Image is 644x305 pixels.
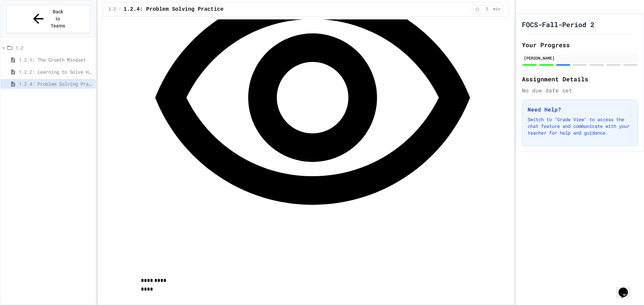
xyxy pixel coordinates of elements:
span: 1.2.2: Learning to Solve Hard Problems [19,68,93,75]
span: 5 [482,7,492,12]
span: 1.2.1: The Growth Mindset [19,56,93,63]
iframe: chat widget [616,278,637,298]
p: Switch to "Grade View" to access the chat feature and communicate with your teacher for help and ... [528,116,632,136]
span: / [118,7,121,12]
span: 1.2.4: Problem Solving Practice [124,5,224,13]
h3: Need Help? [528,105,632,113]
button: Back to Teams [6,5,90,33]
h1: FOCS-Fall-Period 2 [522,20,594,29]
div: No due date set [522,86,638,94]
span: 1.2 [15,44,93,51]
span: min [493,7,500,12]
span: 1.2.4: Problem Solving Practice [19,80,93,87]
div: [PERSON_NAME] [524,55,636,61]
h2: Assignment Details [522,74,638,84]
h2: Your Progress [522,40,638,50]
span: 1.2 [109,7,116,12]
span: Back to Teams [50,8,66,29]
